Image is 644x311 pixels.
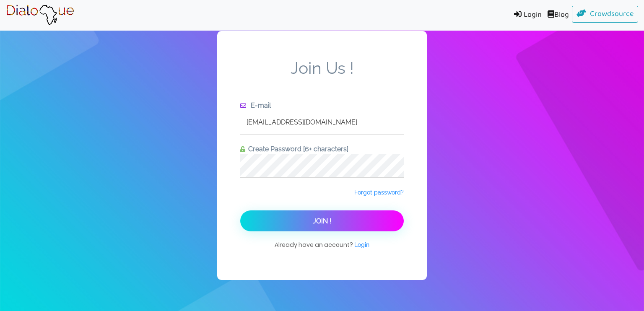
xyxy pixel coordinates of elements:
[313,217,331,225] span: Join !
[508,6,545,25] a: Login
[354,241,369,249] a: Login
[245,145,348,153] span: Create Password [6+ characters]
[572,6,639,23] a: Crowdsource
[240,58,404,101] span: Join Us !
[240,111,404,134] input: Enter e-mail
[545,6,572,25] a: Blog
[354,189,404,196] span: Forgot password?
[354,188,404,197] a: Forgot password?
[6,5,74,26] img: Brand
[354,241,369,248] span: Login
[275,240,369,257] span: Already have an account?
[240,210,404,231] button: Join !
[248,101,271,109] span: E-mail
